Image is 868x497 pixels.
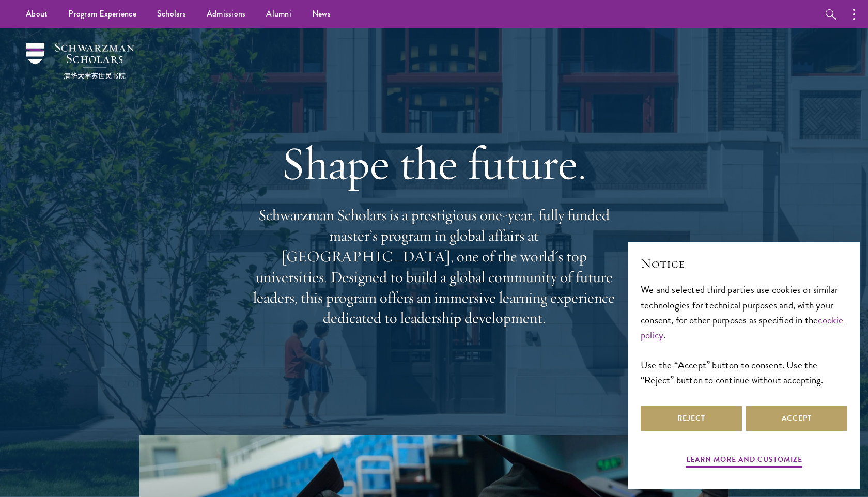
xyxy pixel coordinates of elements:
div: We and selected third parties use cookies or similar technologies for technical purposes and, wit... [641,282,847,387]
button: Accept [746,406,847,431]
h2: Notice [641,255,847,272]
button: Reject [641,406,742,431]
h1: Shape the future. [248,134,620,192]
p: Schwarzman Scholars is a prestigious one-year, fully funded master’s program in global affairs at... [248,205,620,329]
button: Learn more and customize [686,453,802,469]
a: cookie policy [641,313,844,343]
img: Schwarzman Scholars [26,43,134,79]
